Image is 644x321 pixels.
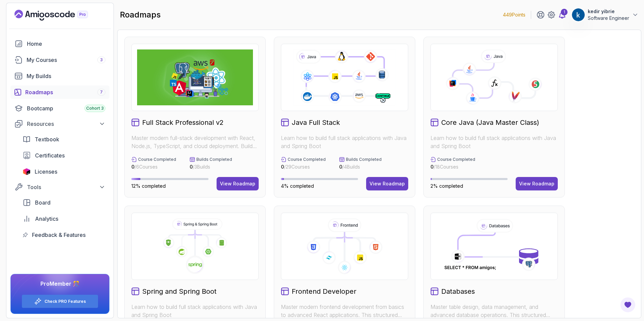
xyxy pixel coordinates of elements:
a: Check PRO Features [44,299,86,304]
p: / 6 Courses [131,164,176,170]
h2: roadmaps [120,9,161,20]
div: Roadmaps [25,88,105,96]
div: View Roadmap [519,180,554,187]
span: Board [35,199,51,207]
span: Analytics [35,215,58,223]
a: home [10,37,109,50]
span: Feedback & Features [32,231,86,239]
div: 1 [561,9,568,15]
button: Check PRO Features [22,294,98,308]
a: bootcamp [10,102,109,115]
p: Course Completed [288,157,326,162]
h2: Full Stack Professional v2 [142,118,224,127]
span: 0 [339,164,342,170]
p: Builds Completed [196,157,232,162]
a: builds [10,69,109,83]
span: 12% completed [131,183,166,189]
span: 0 [190,164,193,170]
a: roadmaps [10,85,109,99]
h2: Frontend Developer [292,287,356,296]
span: Cohort 3 [86,106,104,111]
button: View Roadmap [516,177,558,190]
img: Full Stack Professional v2 [137,49,253,105]
a: Landing page [14,10,103,21]
a: analytics [19,212,109,225]
h2: Java Full Stack [292,118,340,127]
p: Learn how to build full stack applications with Java and Spring Boot [430,134,558,150]
div: Home [27,40,105,48]
p: Learn how to build full stack applications with Java and Spring Boot [281,134,408,150]
span: 3 [100,57,103,63]
a: courses [10,53,109,67]
button: View Roadmap [366,177,408,190]
span: Textbook [35,135,59,143]
p: Software Engineer [588,15,629,22]
h2: Spring and Spring Boot [142,287,217,296]
p: Master table design, data management, and advanced database operations. This structured learning ... [430,303,558,319]
h2: Databases [441,287,475,296]
span: 7 [100,90,103,95]
p: kedir yibrie [588,8,629,15]
div: View Roadmap [369,180,405,187]
h2: Core Java (Java Master Class) [441,118,539,127]
button: View Roadmap [217,177,259,190]
div: Bootcamp [27,104,105,112]
span: 2% completed [430,183,463,189]
p: / 18 Courses [430,164,475,170]
p: Master modern frontend development from basics to advanced React applications. This structured le... [281,303,408,319]
a: textbook [19,133,109,146]
button: Open Feedback Button [620,297,636,313]
p: / 29 Courses [281,164,326,170]
a: board [19,196,109,209]
p: / 4 Builds [339,164,382,170]
a: licenses [19,165,109,178]
div: Tools [27,183,105,191]
span: Certificates [35,151,65,159]
span: Licenses [35,168,57,176]
div: Resources [27,120,105,128]
a: feedback [19,228,109,242]
span: 4% completed [281,183,314,189]
button: Resources [10,118,109,130]
a: 1 [558,11,566,19]
p: 449 Points [503,11,525,18]
img: user profile image [572,8,585,21]
img: jetbrains icon [23,168,31,175]
p: Course Completed [437,157,475,162]
span: 0 [430,164,433,170]
p: Learn how to build full stack applications with Java and Spring Boot [131,303,259,319]
button: Tools [10,181,109,193]
div: My Builds [27,72,105,80]
span: 0 [281,164,284,170]
span: 0 [131,164,134,170]
a: certificates [19,149,109,162]
p: Builds Completed [346,157,382,162]
div: View Roadmap [220,180,255,187]
p: Course Completed [138,157,176,162]
button: user profile imagekedir yibrieSoftware Engineer [572,8,639,22]
p: Master modern full-stack development with React, Node.js, TypeScript, and cloud deployment. Build... [131,134,259,150]
div: My Courses [27,56,105,64]
p: / 3 Builds [190,164,232,170]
